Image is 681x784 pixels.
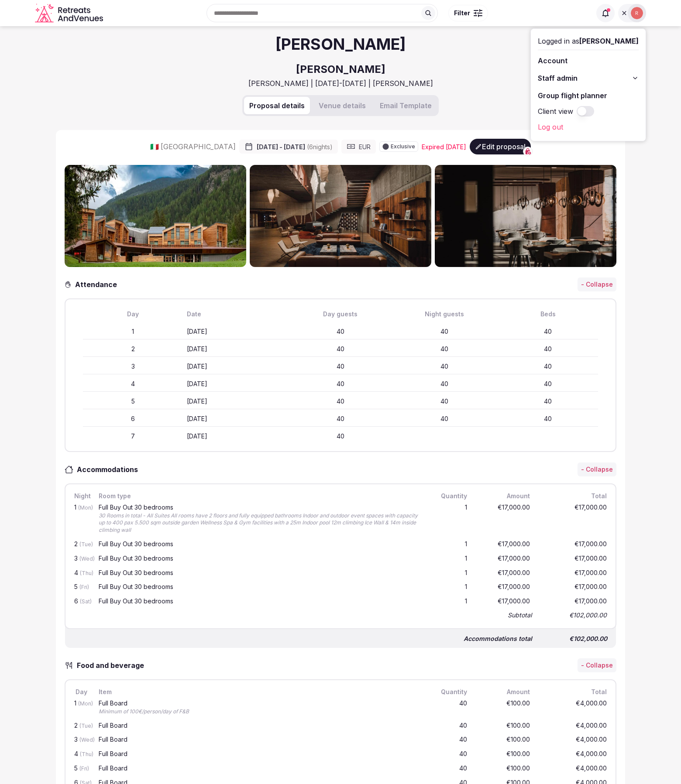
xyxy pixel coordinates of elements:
[187,380,287,388] div: [DATE]
[427,721,469,732] div: 40
[394,414,495,423] div: 40
[498,345,598,353] div: 40
[578,277,616,291] button: - Collapse
[290,327,391,336] div: 40
[72,687,90,697] div: Day
[187,432,287,441] div: [DATE]
[539,749,609,760] div: €4,000.00
[538,89,639,103] a: Group flight planner
[83,345,183,353] div: 2
[72,568,90,579] div: 4
[539,491,609,501] div: Total
[99,570,418,576] div: Full Buy Out 30 bedrooms
[290,380,391,388] div: 40
[539,596,609,607] div: €17,000.00
[80,598,92,605] span: (Sat)
[427,554,469,565] div: 1
[290,397,391,406] div: 40
[80,570,93,576] span: (Thu)
[79,555,95,562] span: (Wed)
[83,432,183,441] div: 7
[539,687,609,697] div: Total
[538,120,639,134] a: Log out
[72,503,90,536] div: 1
[150,142,159,151] button: 🇮🇹
[307,143,333,151] span: ( 6 night s )
[391,144,415,149] span: Exclusive
[394,397,495,406] div: 40
[99,541,418,547] div: Full Buy Out 30 bedrooms
[97,687,420,697] div: Item
[161,142,236,151] span: [GEOGRAPHIC_DATA]
[394,345,495,353] div: 40
[83,327,183,336] div: 1
[296,62,385,77] h2: [PERSON_NAME]
[72,554,90,565] div: 3
[508,611,532,620] div: Subtotal
[427,503,469,536] div: 1
[498,362,598,371] div: 40
[476,582,532,593] div: €17,000.00
[290,362,391,371] div: 40
[257,143,333,151] span: [DATE] - [DATE]
[631,7,643,19] img: Ryan Sanford
[150,142,159,151] span: 🇮🇹
[73,660,153,671] h3: Food and beverage
[83,380,183,388] div: 4
[72,721,90,732] div: 2
[427,698,469,717] div: 40
[476,687,532,697] div: Amount
[470,139,531,154] button: Edit proposal
[187,397,287,406] div: [DATE]
[539,554,609,565] div: €17,000.00
[97,491,420,501] div: Room type
[427,582,469,593] div: 1
[79,765,89,772] span: (Fri)
[99,708,418,716] div: Minimum of 100€/person/day of F&B
[476,596,532,607] div: €17,000.00
[476,698,532,717] div: €100.00
[187,310,287,318] div: Date
[422,143,466,151] div: Expire d [DATE]
[375,97,437,114] button: Email Template
[427,763,469,774] div: 40
[579,37,639,45] span: [PERSON_NAME]
[290,310,391,318] div: Day guests
[539,633,609,645] div: €102,000.00
[476,568,532,579] div: €17,000.00
[72,491,90,501] div: Night
[454,9,470,17] span: Filter
[538,73,578,83] span: Staff admin
[498,380,598,388] div: 40
[427,539,469,550] div: 1
[83,397,183,406] div: 5
[99,765,418,771] div: Full Board
[187,362,287,371] div: [DATE]
[539,568,609,579] div: €17,000.00
[72,698,90,717] div: 1
[99,584,418,590] div: Full Buy Out 30 bedrooms
[539,582,609,593] div: €17,000.00
[539,698,609,717] div: €4,000.00
[476,749,532,760] div: €100.00
[476,554,532,565] div: €17,000.00
[250,165,431,267] img: Gallery photo 2
[476,721,532,732] div: €100.00
[99,598,418,604] div: Full Buy Out 30 bedrooms
[72,749,90,760] div: 4
[538,71,639,85] button: Staff admin
[539,721,609,732] div: €4,000.00
[79,722,93,729] span: (Tue)
[394,327,495,336] div: 40
[539,763,609,774] div: €4,000.00
[248,79,433,88] h3: [PERSON_NAME] | [DATE]-[DATE] | [PERSON_NAME]
[498,327,598,336] div: 40
[394,362,495,371] div: 40
[448,5,488,21] button: Filter
[476,491,532,501] div: Amount
[539,539,609,550] div: €17,000.00
[99,700,418,706] div: Full Board
[538,106,573,116] label: Client view
[427,735,469,746] div: 40
[78,504,93,511] span: (Mon)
